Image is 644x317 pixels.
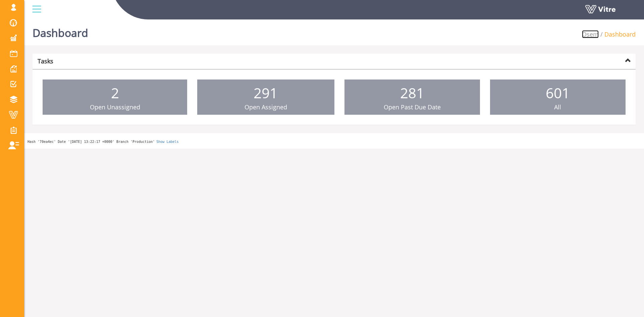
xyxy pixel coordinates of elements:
span: 291 [254,83,278,102]
a: Osem [582,30,599,38]
span: All [554,103,561,111]
li: Dashboard [599,30,636,39]
a: 2 Open Unassigned [43,80,187,115]
span: Open Assigned [245,103,287,111]
span: 2 [111,83,119,102]
a: 281 Open Past Due Date [344,80,480,115]
a: 601 All [490,80,626,115]
span: 281 [400,83,424,102]
a: Show Labels [156,140,178,144]
span: 601 [546,83,570,102]
span: Open Past Due Date [384,103,441,111]
a: 291 Open Assigned [197,80,334,115]
span: Open Unassigned [90,103,140,111]
span: Hash '70ea4ec' Date '[DATE] 13:22:17 +0000' Branch 'Production' [28,140,155,144]
h1: Dashboard [33,17,88,45]
strong: Tasks [38,57,53,65]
